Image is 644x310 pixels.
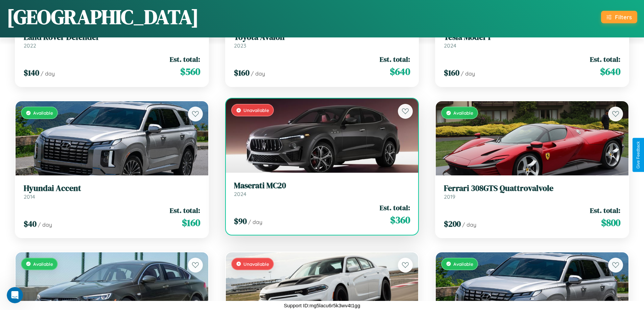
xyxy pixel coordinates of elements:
[444,184,620,200] a: Ferrari 308GTS Quattrovalvole2019
[234,32,410,49] a: Toyota Avalon2023
[234,181,410,197] a: Maserati MC202024
[444,32,620,42] h3: Tesla Model Y
[234,181,410,191] h3: Maserati MC20
[7,3,199,31] h1: [GEOGRAPHIC_DATA]
[248,219,262,225] span: / day
[24,184,200,193] h3: Hyundai Accent
[24,218,37,229] span: $ 40
[453,261,473,267] span: Available
[444,42,456,49] span: 2024
[243,261,269,267] span: Unavailable
[234,32,410,42] h3: Toyota Avalon
[7,287,23,303] iframe: Intercom live chat
[590,54,620,64] span: Est. total:
[180,65,200,78] span: $ 560
[24,67,39,78] span: $ 140
[601,11,637,23] button: Filters
[24,193,35,200] span: 2014
[636,141,641,169] div: Give Feedback
[590,205,620,215] span: Est. total:
[41,70,55,77] span: / day
[24,184,200,200] a: Hyundai Accent2014
[444,218,461,229] span: $ 200
[33,110,53,116] span: Available
[24,42,36,49] span: 2022
[170,54,200,64] span: Est. total:
[380,54,410,64] span: Est. total:
[444,67,459,78] span: $ 160
[251,70,265,77] span: / day
[38,221,52,228] span: / day
[234,67,249,78] span: $ 160
[444,32,620,49] a: Tesla Model Y2024
[24,32,200,42] h3: Land Rover Defender
[462,221,476,228] span: / day
[170,205,200,215] span: Est. total:
[234,216,247,227] span: $ 90
[444,184,620,193] h3: Ferrari 308GTS Quattrovalvole
[24,32,200,49] a: Land Rover Defender2022
[600,65,620,78] span: $ 640
[390,213,410,227] span: $ 360
[615,13,632,21] div: Filters
[33,261,53,267] span: Available
[461,70,475,77] span: / day
[234,191,246,197] span: 2024
[453,110,473,116] span: Available
[444,193,455,200] span: 2019
[390,65,410,78] span: $ 640
[182,216,200,229] span: $ 160
[284,301,360,310] p: Support ID: mg5lacu6r5k3wv4t1gg
[234,42,246,49] span: 2023
[380,203,410,213] span: Est. total:
[601,216,620,229] span: $ 800
[243,107,269,113] span: Unavailable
